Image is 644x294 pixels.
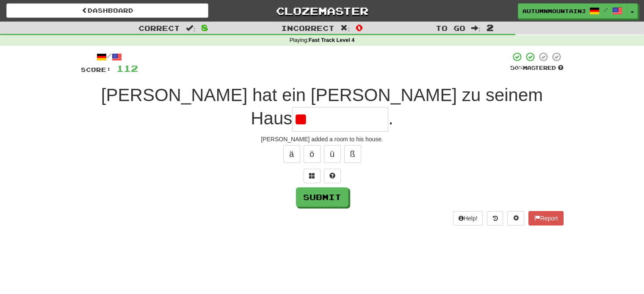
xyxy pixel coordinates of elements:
[116,63,138,74] span: 112
[471,25,481,32] span: :
[309,37,355,43] strong: Fast Track Level 4
[304,169,321,183] button: Switch sentence to multiple choice alt+p
[304,145,321,163] button: ö
[296,187,348,207] button: Submit
[528,211,563,225] button: Report
[81,52,138,62] div: /
[6,3,208,18] a: Dashboard
[453,211,483,225] button: Help!
[510,64,564,72] div: Mastered
[604,7,608,13] span: /
[344,145,361,163] button: ß
[81,135,564,143] div: [PERSON_NAME] added a room to his house.
[388,108,393,128] span: .
[283,145,300,163] button: ä
[510,64,523,71] span: 50 %
[281,24,334,32] span: Incorrect
[356,22,363,33] span: 0
[522,7,585,15] span: AutumnMountain3695
[518,3,627,19] a: AutumnMountain3695 /
[221,3,423,18] a: Clozemaster
[324,145,341,163] button: ü
[487,211,503,225] button: Round history (alt+y)
[186,25,195,32] span: :
[101,85,543,128] span: [PERSON_NAME] hat ein [PERSON_NAME] zu seinem Haus
[138,24,180,32] span: Correct
[436,24,465,32] span: To go
[486,22,494,33] span: 2
[81,66,111,73] span: Score:
[340,25,350,32] span: :
[324,169,341,183] button: Single letter hint - you only get 1 per sentence and score half the points! alt+h
[201,22,208,33] span: 8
